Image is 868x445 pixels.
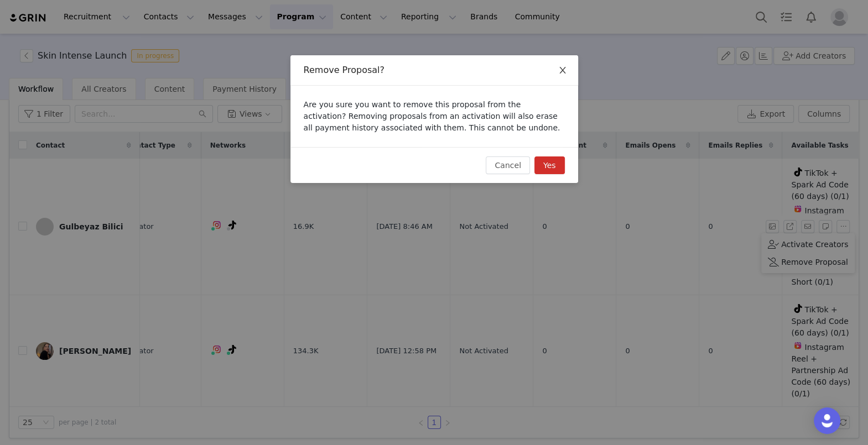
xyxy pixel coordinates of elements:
[814,407,840,434] div: Open Intercom Messenger
[547,55,578,86] button: Close
[304,99,565,134] p: Are you sure you want to remove this proposal from the activation? Removing proposals from an act...
[558,66,567,75] i: icon: close
[486,156,529,174] button: Cancel
[534,156,565,174] button: Yes
[304,64,565,76] div: Remove Proposal?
